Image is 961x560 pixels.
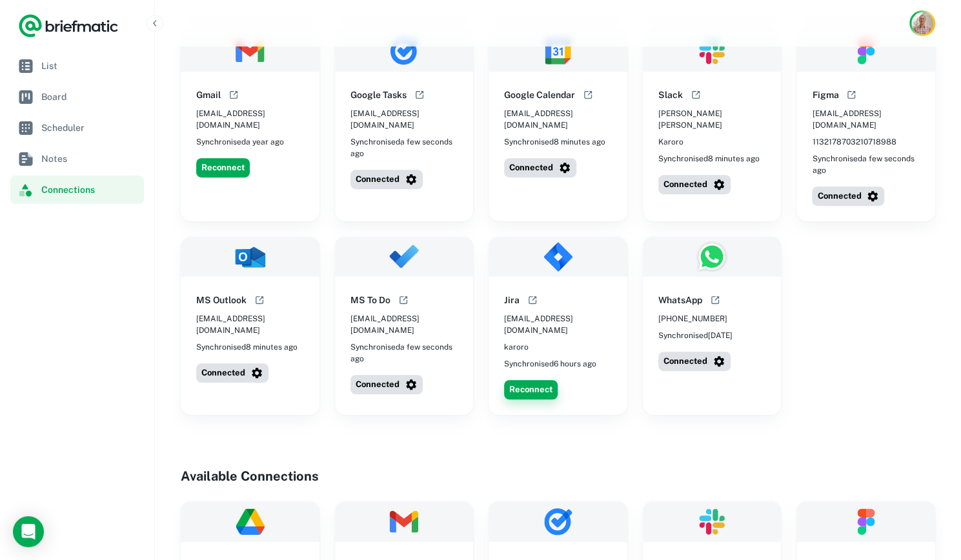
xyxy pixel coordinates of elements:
h6: MS Outlook [196,293,247,307]
h6: Google Calendar [504,88,575,102]
span: [PHONE_NUMBER] [658,313,727,325]
span: [EMAIL_ADDRESS][DOMAIN_NAME] [504,313,612,336]
h6: Google Tasks [350,88,407,102]
a: Scheduler [10,114,144,142]
h6: Figma [812,88,838,102]
span: Karoro [658,136,683,148]
span: Synchronised 6 hours ago [504,358,596,370]
span: Notes [41,152,139,166]
img: Slack [643,501,782,541]
img: Slack [643,31,782,71]
img: Google Calendar [489,31,627,71]
span: Synchronised a year ago [196,136,284,148]
button: Open help documentation [396,292,411,308]
button: Open help documentation [525,292,540,308]
img: WhatsApp [643,237,782,277]
span: Connections [41,183,139,197]
span: [PERSON_NAME] [PERSON_NAME] [658,108,766,131]
button: Reconnect [196,158,250,177]
button: Connected [196,363,268,383]
img: Gmail [335,501,474,541]
button: Open help documentation [252,292,267,308]
img: Google Tasks [489,501,627,541]
span: Synchronised 8 minutes ago [658,153,760,165]
img: MS Outlook [181,237,319,277]
div: Open Intercom Messenger [13,516,44,547]
a: Board [10,83,144,111]
span: [EMAIL_ADDRESS][DOMAIN_NAME] [350,313,458,336]
button: Open help documentation [226,87,241,103]
h4: Available Connections [181,466,935,486]
span: Synchronised 8 minutes ago [504,136,605,148]
span: Synchronised a few seconds ago [812,153,920,176]
img: Rob Mark [911,12,933,34]
img: Jira [489,237,627,277]
span: 1132178703210718988 [812,136,896,148]
a: Logo [18,13,119,39]
button: Open help documentation [688,87,703,103]
button: Connected [350,375,423,394]
span: Synchronised a few seconds ago [350,341,458,365]
button: Connected [658,175,731,194]
span: Synchronised [DATE] [658,330,733,341]
img: Google Drive [181,501,319,541]
button: Connected [658,352,731,371]
h6: Jira [504,293,520,307]
a: Notes [10,145,144,173]
span: [EMAIL_ADDRESS][DOMAIN_NAME] [812,108,920,131]
img: Figma [796,501,935,541]
img: Gmail [181,31,319,71]
button: Open help documentation [412,87,427,103]
button: Open help documentation [580,87,596,103]
a: List [10,52,144,80]
span: List [41,59,139,73]
span: Board [41,90,139,104]
button: Open help documentation [707,292,723,308]
h6: Slack [658,88,683,102]
span: Synchronised 8 minutes ago [196,341,298,353]
button: Connected [504,158,576,177]
h6: WhatsApp [658,293,702,307]
span: [EMAIL_ADDRESS][DOMAIN_NAME] [504,108,612,131]
button: Account button [909,10,935,36]
button: Connected [812,186,884,206]
span: karoro [504,341,529,353]
span: [EMAIL_ADDRESS][DOMAIN_NAME] [350,108,458,131]
button: Connected [350,170,423,189]
img: Google Tasks [335,31,474,71]
h6: Gmail [196,88,221,102]
a: Connections [10,175,144,204]
span: [EMAIL_ADDRESS][DOMAIN_NAME] [196,313,304,336]
button: Open help documentation [844,87,859,103]
button: Reconnect [504,380,558,399]
span: Scheduler [41,121,139,135]
h6: MS To Do [350,293,390,307]
span: Synchronised a few seconds ago [350,136,458,159]
span: [EMAIL_ADDRESS][DOMAIN_NAME] [196,108,304,131]
img: MS To Do [335,237,474,277]
img: Figma [796,31,935,71]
